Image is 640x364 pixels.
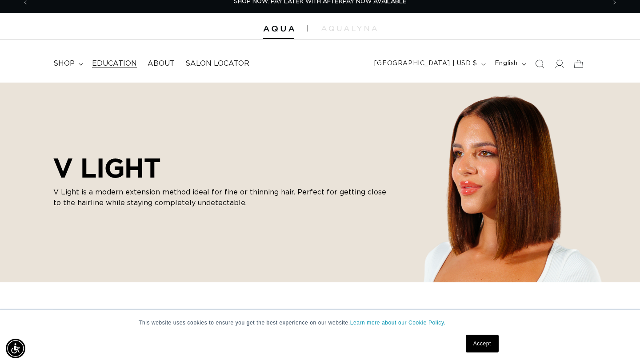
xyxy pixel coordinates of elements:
[321,26,377,31] img: aqualyna.com
[489,55,530,72] button: English
[466,335,499,352] a: Accept
[148,59,175,68] span: About
[53,187,391,208] p: V Light is a modern extension method ideal for fine or thinning hair. Perfect for getting close t...
[374,59,477,68] span: [GEOGRAPHIC_DATA] | USD $
[495,59,518,68] span: English
[180,54,255,74] a: Salon Locator
[53,152,391,183] h2: V LIGHT
[530,54,549,74] summary: Search
[92,59,137,68] span: Education
[87,54,142,74] a: Education
[6,339,25,358] div: Accessibility Menu
[185,59,249,68] span: Salon Locator
[369,55,489,72] button: [GEOGRAPHIC_DATA] | USD $
[350,320,446,326] a: Learn more about our Cookie Policy.
[53,59,75,68] span: shop
[263,26,294,32] img: Aqua Hair Extensions
[48,54,87,74] summary: shop
[139,319,501,327] p: This website uses cookies to ensure you get the best experience on our website.
[142,54,180,74] a: About
[596,321,640,364] iframe: Chat Widget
